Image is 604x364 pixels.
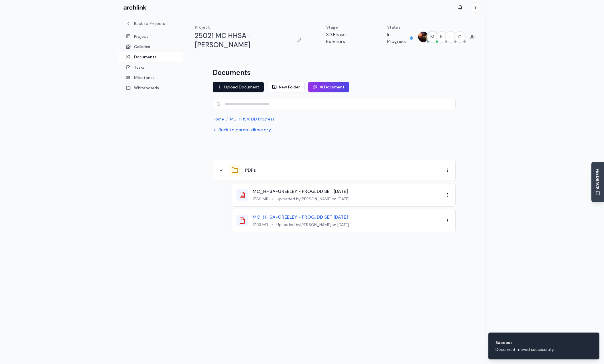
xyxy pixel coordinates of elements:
[454,31,466,43] button: G
[226,116,228,122] span: /
[253,188,348,194] a: MC_HHSA-GREELEY - PROG. DD SET [DATE]
[277,196,349,202] span: Uploaded by [PERSON_NAME] on [DATE]
[595,169,601,190] span: FEEDBACK
[232,209,456,232] div: MC_HHSA-GREELEY - PROG. DD SET [DATE]17.53 MB•Uploaded by[PERSON_NAME]on [DATE]
[253,222,268,227] span: 17.53 MB
[119,52,183,62] a: Documents
[272,196,273,202] span: •
[213,68,251,77] h1: Documents
[436,32,447,42] span: K
[387,24,413,30] p: Status
[427,32,438,42] span: M
[326,31,364,45] p: SD Phase - Exteriors
[245,167,256,174] button: PDFs
[230,116,274,122] button: MC_HHSA: DD Progress
[276,222,349,227] span: Uploaded by [PERSON_NAME] on [DATE]
[119,62,183,72] a: Tasks
[418,31,429,43] button: MARC JONES
[213,116,224,122] button: Home
[119,72,183,83] a: Milestones
[126,21,176,26] a: Back to Projects
[326,24,364,30] p: Stage
[271,222,273,227] span: •
[232,183,456,207] div: MC_HHSA-GREELEY - PROG. DD SET [DATE]17.89 MB•Uploaded by[PERSON_NAME]on [DATE]
[119,31,183,41] a: Project
[418,32,428,42] img: MARC JONES
[195,24,303,30] p: Project
[253,196,268,202] span: 17.89 MB
[213,126,271,133] button: Back to parent directory
[387,31,408,45] p: In Progress
[119,83,183,93] a: Whiteboards
[195,31,293,50] h1: 25021 MC HHSA-[PERSON_NAME]
[213,160,456,181] div: PDFs
[446,32,456,42] span: L
[267,82,305,92] button: New Folder
[495,340,554,345] div: Success
[119,41,183,52] a: Galleries
[471,3,481,12] span: m
[427,31,438,43] button: M
[436,31,447,43] button: K
[213,82,264,92] button: Upload Document
[591,162,604,202] button: Send Feedback
[123,5,146,10] img: Archlink
[308,82,349,92] button: AI Document
[253,214,348,220] a: MC_HHSA-GREELEY - PROG. DD SET [DATE]
[495,347,554,352] div: Document moved successfully
[445,31,457,43] button: L
[455,32,465,42] span: G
